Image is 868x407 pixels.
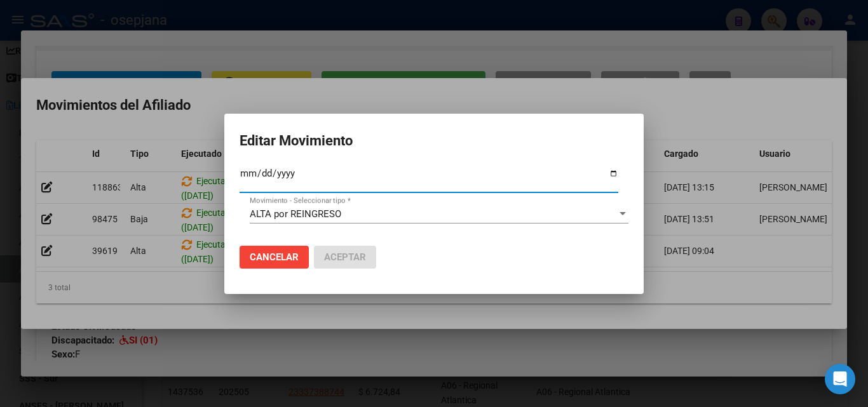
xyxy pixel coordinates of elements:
span: Aceptar [324,251,366,263]
button: Aceptar [314,246,376,269]
div: Open Intercom Messenger [825,364,855,394]
button: Cancelar [240,246,309,269]
span: Cancelar [250,251,299,263]
h2: Editar Movimiento [240,129,628,153]
span: ALTA por REINGRESO [250,208,341,220]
